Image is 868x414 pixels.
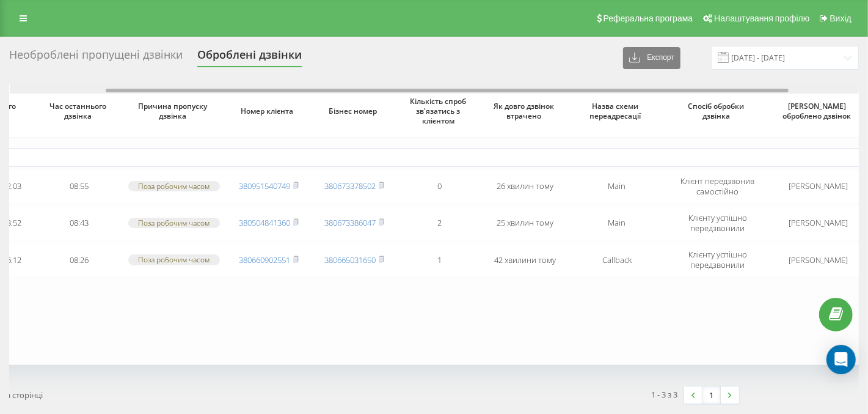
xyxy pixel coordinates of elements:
span: Час останнього дзвінка [46,102,112,120]
a: 380665031650 [324,254,376,265]
td: Клієнту успішно передзвонили [666,206,770,240]
div: 1 - 3 з 3 [652,388,678,401]
span: Номер клієнта [236,106,302,116]
td: 0 [397,169,483,204]
td: 25 хвилин тому [483,206,568,240]
span: Вихід [830,13,852,23]
span: Назва схеми переадресації [578,102,655,120]
a: 380673378502 [324,180,376,191]
td: 08:26 [37,243,122,277]
span: Реферальна програма [604,13,693,23]
div: Поза робочим часом [128,254,220,265]
div: Оброблені дзвінки [197,48,302,67]
span: [PERSON_NAME] оброблено дзвінок [780,102,857,120]
span: Причина пропуску дзвінка [133,102,216,120]
a: 380504841360 [239,217,290,228]
button: Експорт [623,47,680,69]
a: 380660902551 [239,254,290,265]
td: Callback [568,243,666,277]
td: [PERSON_NAME] [770,243,867,277]
td: Main [568,169,666,204]
div: Поза робочим часом [128,181,220,191]
span: Кількість спроб зв'язатись з клієнтом [407,97,473,125]
td: Main [568,206,666,240]
a: 380951540749 [239,180,290,191]
td: 08:43 [37,206,122,240]
a: 1 [702,386,721,404]
td: 26 хвилин тому [483,169,568,204]
td: [PERSON_NAME] [770,206,867,240]
td: [PERSON_NAME] [770,169,867,204]
span: Налаштування профілю [714,13,809,23]
td: 08:55 [37,169,122,204]
div: Поза робочим часом [128,218,220,228]
td: Клієнт передзвонив самостійно [666,169,770,204]
td: Клієнту успішно передзвонили [666,243,770,277]
span: Як довго дзвінок втрачено [492,102,558,120]
a: 380673386047 [324,217,376,228]
div: Open Intercom Messenger [826,345,856,374]
span: Спосіб обробки дзвінка [677,102,759,120]
div: Необроблені пропущені дзвінки [9,48,183,67]
td: 2 [397,206,483,240]
td: 42 хвилини тому [483,243,568,277]
span: Бізнес номер [321,106,387,116]
td: 1 [397,243,483,277]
